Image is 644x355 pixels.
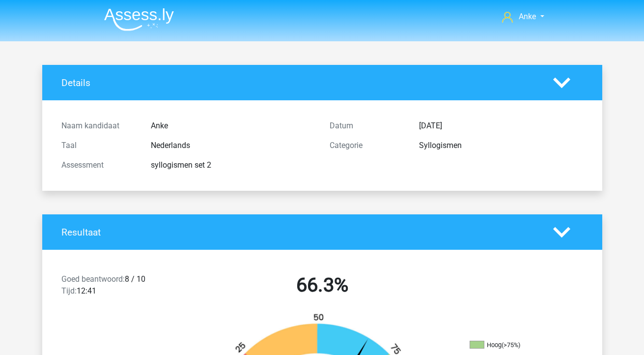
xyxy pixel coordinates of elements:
li: Hoog [470,341,568,350]
div: (>75%) [502,341,520,349]
div: Anke [143,120,322,132]
div: Categorie [322,140,412,151]
h4: Details [61,77,538,89]
img: Assessly [104,8,174,31]
span: Anke [519,12,536,21]
h4: Resultaat [61,227,538,238]
div: Syllogismen [412,140,590,151]
h2: 66.3% [196,273,449,297]
div: Datum [322,120,412,132]
a: Anke [498,11,548,23]
div: Assessment [54,159,143,171]
div: [DATE] [412,120,590,132]
div: 8 / 10 12:41 [54,273,188,301]
div: syllogismen set 2 [143,159,322,171]
div: Naam kandidaat [54,120,143,132]
span: Goed beantwoord: [61,274,125,284]
div: Taal [54,140,143,151]
div: Nederlands [143,140,322,151]
span: Tijd: [61,286,77,296]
